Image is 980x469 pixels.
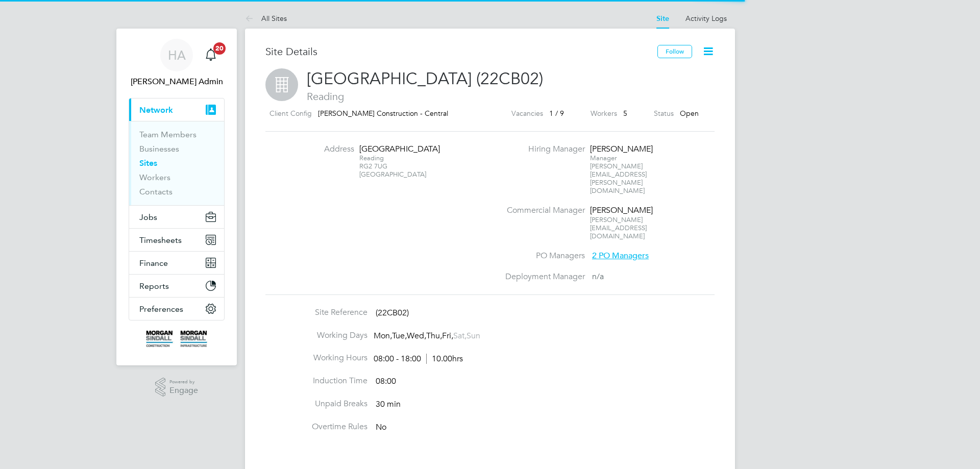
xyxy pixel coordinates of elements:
span: Mon, [374,331,392,341]
span: Timesheets [139,235,182,245]
label: Workers [591,107,617,120]
label: Site Reference [265,307,367,318]
a: Workers [139,172,170,182]
label: Status [654,107,674,120]
span: Wed, [407,331,426,341]
a: Activity Logs [685,14,727,23]
span: Tue, [392,331,407,341]
label: Overtime Rules [265,422,367,432]
span: 1 / 9 [549,109,564,118]
span: No [376,422,386,432]
span: Thu, [426,331,442,341]
span: Jobs [139,212,157,222]
span: Reading [265,90,715,103]
label: Vacancies [511,107,543,120]
a: Contacts [139,187,173,196]
span: Preferences [139,304,183,314]
span: Network [139,105,173,115]
button: Reports [129,275,224,297]
label: Induction Time [265,376,367,386]
label: Commercial Manager [499,205,585,216]
span: Powered by [169,378,198,386]
label: PO Managers [499,251,585,261]
span: 5 [623,109,627,118]
div: 08:00 - 18:00 [374,354,463,364]
button: Jobs [129,206,224,228]
span: Fri, [442,331,453,341]
span: [PERSON_NAME][EMAIL_ADDRESS][PERSON_NAME][DOMAIN_NAME] [590,162,647,195]
button: Preferences [129,298,224,320]
a: Site [656,14,669,23]
a: Team Members [139,130,197,139]
img: morgansindall-logo-retina.png [146,331,207,347]
a: Sites [139,158,157,168]
span: Sat, [453,331,467,341]
h3: Site Details [265,45,657,58]
button: Follow [657,45,692,58]
span: 10.00hrs [426,354,463,364]
label: Hiring Manager [499,144,585,155]
span: HA [168,48,186,62]
button: Finance [129,252,224,274]
span: 08:00 [376,376,396,386]
label: Address [298,144,354,155]
div: [PERSON_NAME] [590,205,654,216]
div: Network [129,121,224,205]
label: Working Days [265,330,367,341]
div: Reading RG2 7UG [GEOGRAPHIC_DATA] [359,154,423,179]
span: Reports [139,281,169,291]
span: [PERSON_NAME][EMAIL_ADDRESS][DOMAIN_NAME] [590,215,647,240]
span: 2 PO Managers [592,251,649,261]
button: Timesheets [129,229,224,251]
label: Unpaid Breaks [265,399,367,409]
div: [GEOGRAPHIC_DATA] [359,144,423,155]
a: Powered byEngage [155,378,199,397]
nav: Main navigation [116,29,237,365]
div: [PERSON_NAME] [590,144,654,155]
span: Sun [467,331,480,341]
a: All Sites [245,14,287,23]
label: Client Config [269,107,312,120]
a: Businesses [139,144,179,154]
label: Working Hours [265,353,367,363]
span: 30 min [376,399,401,409]
span: Manager [590,154,617,162]
span: n/a [592,271,604,282]
span: 20 [213,42,226,55]
a: HA[PERSON_NAME] Admin [129,39,225,88]
span: [PERSON_NAME] Construction - Central [318,109,448,118]
button: Network [129,98,224,121]
a: 20 [201,39,221,71]
span: Hays Admin [129,76,225,88]
label: Deployment Manager [499,271,585,282]
span: Engage [169,386,198,395]
span: (22CB02) [376,308,409,318]
a: Go to home page [129,331,225,347]
span: [GEOGRAPHIC_DATA] (22CB02) [307,69,543,89]
span: Finance [139,258,168,268]
span: Open [680,109,699,118]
